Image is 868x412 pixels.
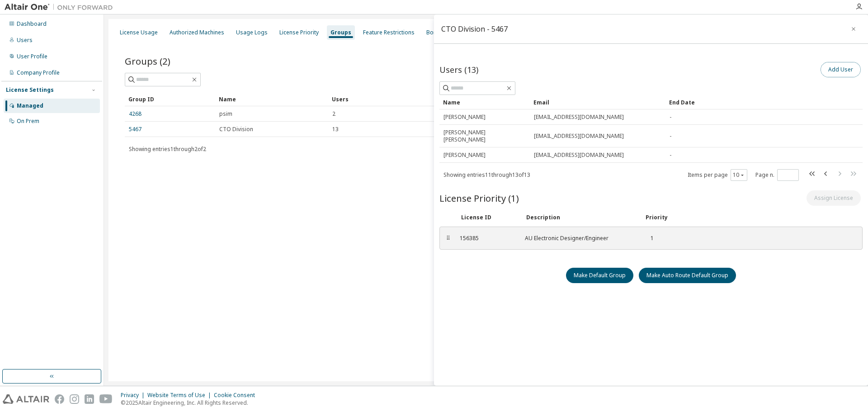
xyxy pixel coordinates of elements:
[219,92,325,106] div: Name
[534,152,624,159] span: [EMAIL_ADDRESS][DOMAIN_NAME]
[121,399,260,407] p: © 2025 Altair Engineering, Inc. All Rights Reserved.
[3,394,49,404] img: altair_logo.svg
[129,126,142,133] a: 5467
[755,169,799,181] span: Page n.
[17,53,47,60] div: User Profile
[170,29,224,36] div: Authorized Machines
[147,392,214,399] div: Website Terms of Use
[525,235,633,242] div: AU Electronic Designer/Engineer
[219,126,253,133] span: CTO Division
[733,171,745,179] button: 10
[236,29,268,36] div: Usage Logs
[17,102,43,109] div: Managed
[17,69,60,76] div: Company Profile
[461,214,515,221] div: License ID
[129,110,142,118] a: 4268
[534,133,624,140] span: [EMAIL_ADDRESS][DOMAIN_NAME]
[214,392,260,399] div: Cookie Consent
[644,235,654,242] div: 1
[332,126,339,133] span: 13
[669,95,833,109] div: End Date
[646,214,668,221] div: Priority
[279,29,319,36] div: License Priority
[125,55,170,67] span: Groups (2)
[534,114,624,121] span: [EMAIL_ADDRESS][DOMAIN_NAME]
[120,29,158,36] div: License Usage
[670,133,671,140] span: -
[121,392,147,399] div: Privacy
[55,394,64,404] img: facebook.svg
[17,20,47,28] div: Dashboard
[443,171,530,179] span: Showing entries 11 through 13 of 13
[363,29,415,36] div: Feature Restrictions
[670,152,671,159] span: -
[639,268,736,283] button: Make Auto Route Default Group
[426,29,468,36] div: Borrow Settings
[670,114,671,121] span: -
[332,92,822,106] div: Users
[443,95,526,109] div: Name
[460,235,514,242] div: 156385
[445,235,451,242] div: ⠿
[129,145,206,153] span: Showing entries 1 through 2 of 2
[128,92,212,106] div: Group ID
[332,110,335,118] span: 2
[441,25,508,33] div: CTO Division - 5467
[807,190,861,206] button: Assign License
[533,95,662,109] div: Email
[85,394,94,404] img: linkedin.svg
[821,62,861,77] button: Add User
[439,64,478,75] span: Users (13)
[5,3,118,12] img: Altair One
[443,129,526,143] span: [PERSON_NAME] [PERSON_NAME]
[6,86,54,94] div: License Settings
[17,37,33,44] div: Users
[330,29,351,36] div: Groups
[526,214,635,221] div: Description
[99,394,113,404] img: youtube.svg
[439,192,519,204] span: License Priority (1)
[219,110,232,118] span: psim
[70,394,79,404] img: instagram.svg
[566,268,633,283] button: Make Default Group
[443,152,486,159] span: [PERSON_NAME]
[688,169,747,181] span: Items per page
[443,114,486,121] span: [PERSON_NAME]
[17,118,39,125] div: On Prem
